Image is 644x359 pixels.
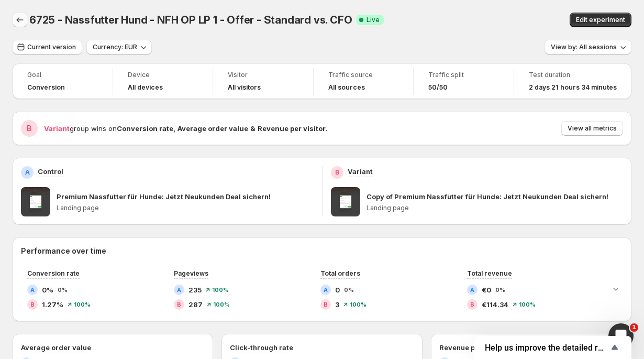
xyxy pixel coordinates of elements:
[258,124,326,133] strong: Revenue per visitor
[25,168,30,177] h2: A
[428,83,448,92] span: 50/50
[250,124,256,133] strong: &
[177,124,248,133] strong: Average order value
[485,341,621,354] button: Show survey - Help us improve the detailed report for A/B campaigns
[328,71,399,79] span: Traffic source
[74,301,91,308] span: 100%
[331,187,360,216] img: Copy of Premium Nassfutter für Hunde: Jetzt Neukunden Deal sichern!
[335,168,339,177] h2: B
[324,301,328,308] h2: B
[482,285,491,295] span: €0
[551,43,617,51] span: View by: All sessions
[230,342,293,353] h3: Click-through rate
[519,301,536,308] span: 100%
[630,323,638,332] span: 1
[177,287,181,293] h2: A
[21,246,623,256] h2: Performance over time
[21,342,91,353] h3: Average order value
[470,287,474,293] h2: A
[128,83,163,92] h4: All devices
[27,123,32,134] h2: B
[228,71,298,79] span: Visitor
[495,287,505,293] span: 0%
[428,70,499,93] a: Traffic split50/50
[86,40,152,55] button: Currency: EUR
[367,16,380,24] span: Live
[57,204,314,212] p: Landing page
[529,83,617,92] span: 2 days 21 hours 34 minutes
[529,71,617,79] span: Test duration
[467,269,512,277] span: Total revenue
[27,83,65,92] span: Conversion
[173,124,175,133] strong: ,
[328,70,399,93] a: Traffic sourceAll sources
[57,191,271,202] p: Premium Nassfutter für Hunde: Jetzt Neukunden Deal sichern!
[324,287,328,293] h2: A
[367,204,624,212] p: Landing page
[335,285,340,295] span: 0
[529,70,617,93] a: Test duration2 days 21 hours 34 minutes
[228,70,298,93] a: VisitorAll visitors
[320,269,360,277] span: Total orders
[439,342,506,353] h3: Revenue per visitor
[27,70,98,93] a: GoalConversion
[576,16,625,24] span: Edit experiment
[42,299,63,310] span: 1.27%
[188,299,203,310] span: 287
[30,287,35,293] h2: A
[42,285,53,295] span: 0%
[367,191,608,202] p: Copy of Premium Nassfutter für Hunde: Jetzt Neukunden Deal sichern!
[485,343,608,353] span: Help us improve the detailed report for A/B campaigns
[188,285,202,295] span: 235
[608,281,623,296] button: Expand chart
[93,43,137,51] span: Currency: EUR
[177,301,181,308] h2: B
[58,287,68,293] span: 0%
[44,124,70,133] span: Variant
[27,269,80,277] span: Conversion rate
[128,70,198,93] a: DeviceAll devices
[212,287,229,293] span: 100%
[570,13,631,27] button: Edit experiment
[344,287,354,293] span: 0%
[128,71,198,79] span: Device
[38,166,63,177] p: Control
[44,124,327,133] span: group wins on .
[348,166,373,177] p: Variant
[13,40,82,55] button: Current version
[21,187,50,216] img: Premium Nassfutter für Hunde: Jetzt Neukunden Deal sichern!
[568,124,617,133] span: View all metrics
[13,13,27,27] button: Back
[30,301,35,308] h2: B
[545,40,631,55] button: View by: All sessions
[213,301,230,308] span: 100%
[335,299,339,310] span: 3
[228,83,261,92] h4: All visitors
[174,269,208,277] span: Pageviews
[608,323,634,349] iframe: Intercom live chat
[350,301,367,308] span: 100%
[29,14,352,26] span: 6725 - Nassfutter Hund - NFH OP LP 1 - Offer - Standard vs. CFO
[470,301,474,308] h2: B
[561,121,623,136] button: View all metrics
[117,124,173,133] strong: Conversion rate
[482,299,508,310] span: €114.34
[27,43,76,51] span: Current version
[428,71,499,79] span: Traffic split
[328,83,365,92] h4: All sources
[27,71,98,79] span: Goal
